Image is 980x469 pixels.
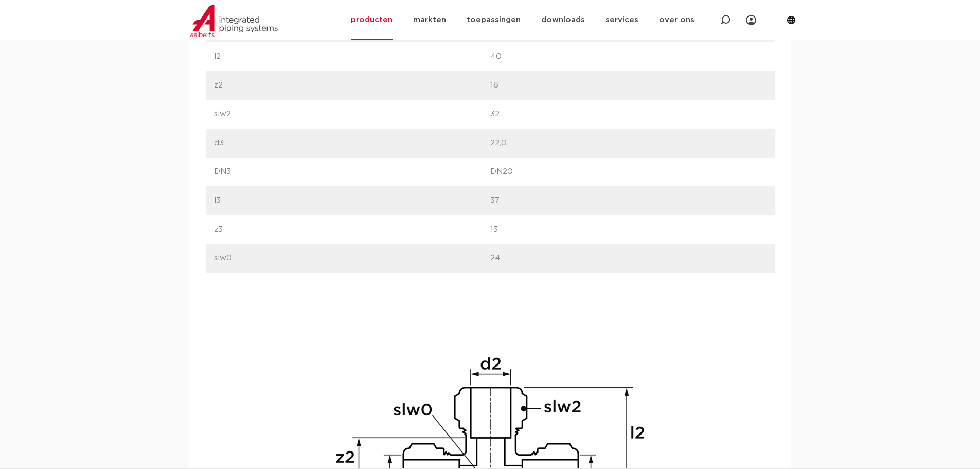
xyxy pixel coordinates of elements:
[214,79,490,92] p: z2
[214,252,490,265] p: slw0
[214,166,490,178] p: DN3
[214,137,490,149] p: d3
[490,50,767,63] p: 40
[490,223,767,236] p: 13
[490,79,767,92] p: 16
[490,252,767,265] p: 24
[214,50,490,63] p: l2
[214,195,490,207] p: l3
[214,223,490,236] p: z3
[490,108,767,120] p: 32
[490,137,767,149] p: 22,0
[214,108,490,120] p: slw2
[490,195,767,207] p: 37
[490,166,767,178] p: DN20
